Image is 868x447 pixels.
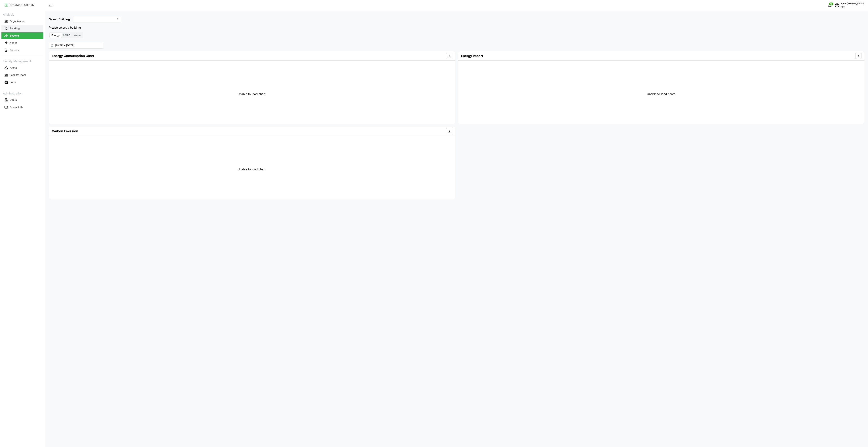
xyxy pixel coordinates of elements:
p: Yeow [PERSON_NAME] [841,2,864,5]
p: Analysis [1,12,43,17]
button: Alerts [1,65,43,71]
p: Please select a building [49,25,864,30]
button: Jobs [1,79,43,86]
h4: Energy Import [461,54,483,58]
p: Contact Us [10,105,23,109]
a: Organisation [1,18,43,25]
p: Users [10,98,17,102]
a: Contact Us [1,104,43,111]
p: Facility Management [1,58,43,64]
button: RESYNC PLATFORM [1,2,43,8]
button: System [1,32,43,39]
button: Contact Us [1,104,43,110]
button: Asset [1,40,43,46]
p: Organisation [10,19,25,23]
button: Building [1,25,43,32]
span: Water [74,34,81,37]
a: Building [1,25,43,32]
a: Asset [1,39,43,47]
button: Users [1,97,43,103]
button: schedule [833,2,841,9]
h5: Select Building [49,17,70,21]
a: Facility Team [1,71,43,79]
p: Administration [1,90,43,96]
p: RESYNC PLATFORM [10,3,35,7]
p: Jobs [10,80,16,84]
a: RESYNC PLATFORM [1,1,43,9]
span: HVAC [63,34,70,37]
h4: Energy Consumption Chart [52,54,94,58]
p: Building [10,27,20,30]
a: Alerts [1,64,43,71]
button: Reports [1,47,43,53]
h4: Carbon Emission [52,129,78,134]
a: Reports [1,47,43,54]
p: SDC [841,5,864,9]
button: Facility Team [1,72,43,78]
p: Reports [10,48,19,52]
a: Users [1,96,43,104]
p: Asset [10,41,17,45]
p: Facility Team [10,73,26,77]
div: Unable to load chart. [52,61,452,127]
button: Organisation [1,18,43,24]
a: Jobs [1,79,43,86]
a: System [1,32,43,39]
span: 18 [830,3,832,5]
div: Unable to load chart. [52,136,452,203]
span: Energy [51,34,60,37]
div: Unable to load chart. [461,61,862,127]
p: System [10,34,19,37]
p: Alerts [10,66,17,69]
button: notifications [826,2,833,9]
